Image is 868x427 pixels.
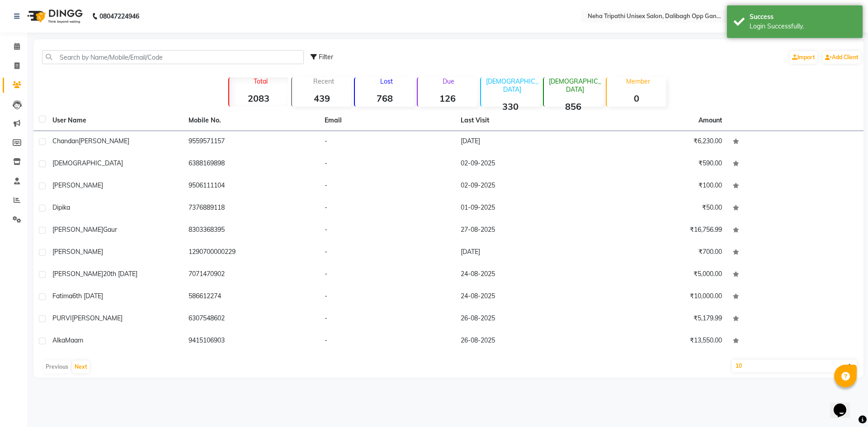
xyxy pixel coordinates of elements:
th: Last Visit [455,110,591,131]
span: Fatima [52,292,72,300]
input: Search by Name/Mobile/Email/Code [42,50,304,64]
td: 9506111104 [183,175,319,197]
b: 08047224946 [99,4,139,29]
p: Member [610,77,666,85]
span: Chandan [52,137,79,145]
td: 6388169898 [183,153,319,175]
td: 7376889118 [183,197,319,220]
th: User Name [47,110,183,131]
td: 24-08-2025 [455,286,591,308]
span: [PERSON_NAME] [52,248,103,256]
span: 20th [DATE] [103,270,137,278]
td: [DATE] [455,131,591,153]
td: ₹700.00 [591,242,727,264]
td: ₹100.00 [591,175,727,197]
span: dipika [52,203,70,211]
strong: 126 [418,93,477,104]
span: [PERSON_NAME] [52,225,103,234]
td: 26-08-2025 [455,308,591,330]
span: Maam [65,336,83,344]
td: - [319,131,455,153]
p: Recent [296,77,351,85]
td: 6307548602 [183,308,319,330]
p: Total [233,77,288,85]
td: 24-08-2025 [455,264,591,286]
td: ₹13,550.00 [591,330,727,352]
p: Lost [359,77,414,85]
td: ₹6,230.00 [591,131,727,153]
p: [DEMOGRAPHIC_DATA] [547,77,603,94]
td: - [319,220,455,242]
span: Filter [319,53,333,61]
strong: 439 [292,93,351,104]
iframe: chat widget [830,391,859,418]
td: 586612274 [183,286,319,308]
td: - [319,242,455,264]
span: PURVI [52,314,72,322]
p: [DEMOGRAPHIC_DATA] [485,77,540,94]
td: 8303368395 [183,220,319,242]
td: - [319,175,455,197]
td: 1290700000229 [183,242,319,264]
strong: 0 [607,93,666,104]
td: [DATE] [455,242,591,264]
td: - [319,153,455,175]
div: Login Successfully. [750,22,856,31]
img: logo [23,4,85,29]
td: ₹5,179.99 [591,308,727,330]
strong: 856 [544,101,603,112]
span: [PERSON_NAME] [79,137,129,145]
td: - [319,308,455,330]
td: - [319,197,455,220]
a: Add Client [823,51,861,64]
button: Next [72,361,90,373]
strong: 2083 [229,93,288,104]
th: Mobile No. [183,110,319,131]
td: ₹16,756.99 [591,220,727,242]
td: 27-08-2025 [455,220,591,242]
td: 02-09-2025 [455,153,591,175]
td: 9415106903 [183,330,319,352]
td: - [319,264,455,286]
span: [PERSON_NAME] [72,314,123,322]
span: [PERSON_NAME] [52,181,103,189]
span: 6th [DATE] [72,292,103,300]
td: ₹10,000.00 [591,286,727,308]
span: gaur [103,225,117,234]
td: 01-09-2025 [455,197,591,220]
strong: 330 [481,101,540,112]
td: ₹5,000.00 [591,264,727,286]
td: ₹590.00 [591,153,727,175]
td: 7071470902 [183,264,319,286]
strong: 768 [355,93,414,104]
td: 02-09-2025 [455,175,591,197]
span: Alka [52,336,65,344]
span: [DEMOGRAPHIC_DATA] [52,159,123,167]
a: Import [790,51,817,64]
p: Due [420,77,477,85]
div: Success [750,12,856,22]
span: [PERSON_NAME] [52,270,103,278]
td: 9559571157 [183,131,319,153]
th: Email [319,110,455,131]
td: 26-08-2025 [455,330,591,352]
td: ₹50.00 [591,197,727,220]
td: - [319,286,455,308]
th: Amount [693,110,727,131]
td: - [319,330,455,352]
